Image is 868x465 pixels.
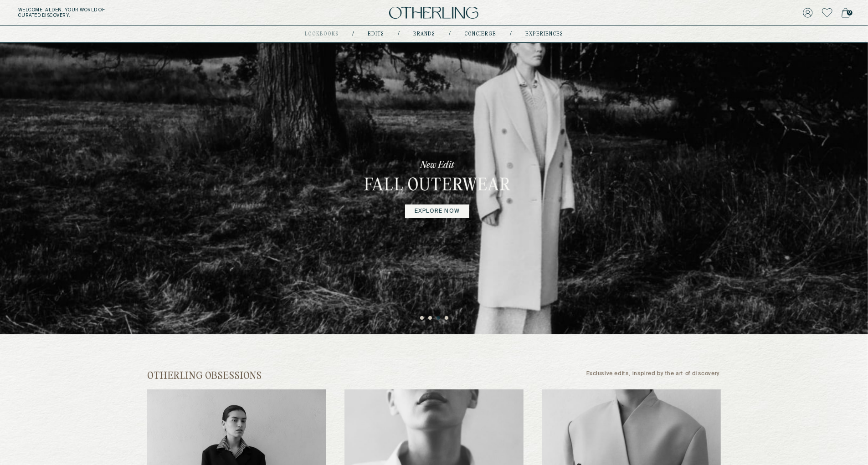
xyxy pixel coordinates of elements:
[420,159,454,172] p: New Edit
[437,316,441,321] button: 3
[847,10,853,15] span: 0
[428,316,433,321] button: 2
[305,32,339,36] a: lookbooks
[389,7,478,19] img: logo
[449,31,451,38] div: /
[510,31,512,38] div: /
[405,204,469,218] a: explore now
[464,32,496,36] a: concierge
[525,32,563,36] a: experiences
[413,32,435,36] a: Brands
[420,316,425,321] button: 1
[364,175,511,197] h3: Fall Outerwear
[842,6,850,19] a: 0
[18,7,267,18] h5: Welcome, Alden . Your world of curated discovery.
[368,32,384,36] a: Edits
[398,31,400,38] div: /
[147,371,262,382] h2: otherling obsessions
[586,371,721,382] p: Exclusive edits, inspired by the art of discovery.
[445,316,449,321] button: 4
[352,31,354,38] div: /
